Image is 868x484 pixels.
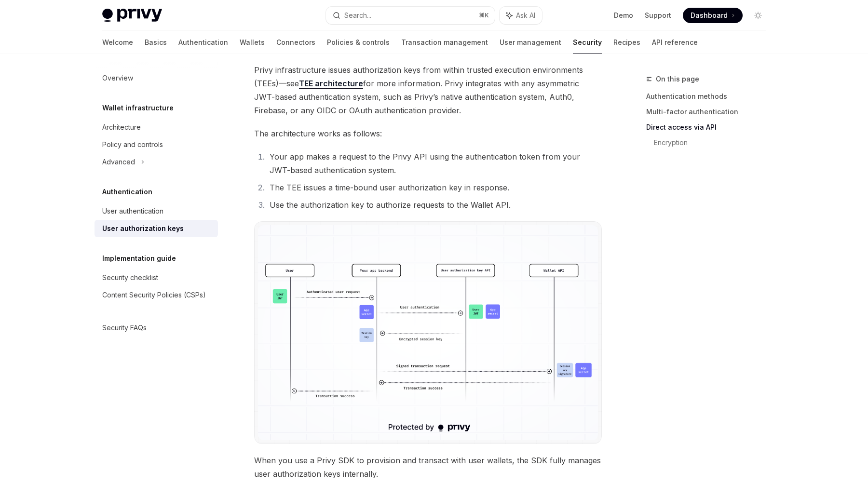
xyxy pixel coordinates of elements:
a: Support [645,11,671,20]
a: Transaction management [401,31,488,54]
div: Overview [102,72,133,84]
a: Security FAQs [95,319,218,336]
span: Privy infrastructure issues authorization keys from within trusted execution environments (TEEs)—... [254,63,602,117]
a: Content Security Policies (CSPs) [95,286,218,304]
div: Content Security Policies (CSPs) [102,289,206,301]
a: Authentication [178,31,228,54]
img: Server-side user authorization keys [258,225,598,440]
div: Policy and controls [102,139,163,150]
div: Security checklist [102,272,158,283]
div: Advanced [102,156,135,168]
span: ⌘ K [479,12,489,19]
li: Your app makes a request to the Privy API using the authentication token from your JWT-based auth... [267,150,602,177]
div: User authentication [102,205,163,217]
a: TEE architecture [299,79,363,89]
a: Encryption [654,135,773,150]
a: User management [500,31,561,54]
a: Demo [614,11,633,20]
a: User authentication [95,202,218,220]
a: Security checklist [95,269,218,286]
a: User authorization keys [95,220,218,237]
button: Toggle dark mode [750,8,766,23]
a: Policies & controls [327,31,390,54]
h5: Wallet infrastructure [102,102,174,114]
span: Ask AI [516,11,535,20]
button: Ask AI [500,7,542,24]
button: Search...⌘K [326,7,495,24]
a: Overview [95,69,218,87]
a: Authentication methods [646,89,773,104]
img: light logo [102,9,162,22]
a: Welcome [102,31,133,54]
div: Architecture [102,121,141,133]
span: On this page [656,73,699,85]
li: The TEE issues a time-bound user authorization key in response. [267,181,602,194]
a: Basics [145,31,167,54]
a: Wallets [240,31,265,54]
div: Search... [344,10,371,21]
div: User authorization keys [102,223,184,234]
h5: Implementation guide [102,253,176,264]
li: Use the authorization key to authorize requests to the Wallet API. [267,198,602,212]
a: API reference [652,31,698,54]
span: When you use a Privy SDK to provision and transact with user wallets, the SDK fully manages user ... [254,454,602,481]
a: Security [573,31,602,54]
h5: Authentication [102,186,152,198]
a: Multi-factor authentication [646,104,773,120]
span: Dashboard [691,11,728,20]
div: Security FAQs [102,322,147,334]
a: Policy and controls [95,136,218,153]
a: Architecture [95,119,218,136]
a: Connectors [276,31,315,54]
a: Direct access via API [646,120,773,135]
a: Dashboard [683,8,743,23]
span: The architecture works as follows: [254,127,602,140]
a: Recipes [613,31,640,54]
